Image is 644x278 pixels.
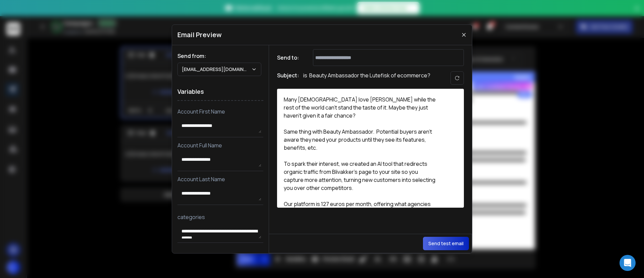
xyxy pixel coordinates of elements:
[620,255,636,271] div: Open Intercom Messenger
[177,175,263,183] p: Account Last Name
[277,71,299,85] h1: Subject:
[177,52,263,60] h1: Send from:
[303,71,430,85] p: is Beauty Ambassador the Lutefisk of ecommerce?
[177,30,222,40] h1: Email Preview
[177,141,263,149] p: Account Full Name
[423,237,469,250] button: Send test email
[277,54,304,62] h1: Send to:
[182,66,251,73] p: [EMAIL_ADDRESS][DOMAIN_NAME]
[177,213,263,221] p: categories
[177,108,263,116] p: Account First Name
[177,83,263,101] h1: Variables
[277,89,445,208] div: Many [DEMOGRAPHIC_DATA] love [PERSON_NAME] while the rest of the world can’t stand the taste of i...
